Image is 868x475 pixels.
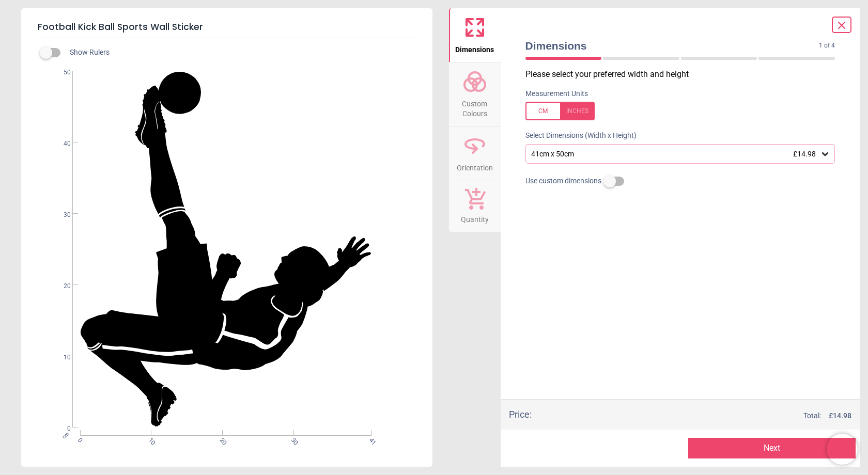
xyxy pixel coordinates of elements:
[75,436,82,443] span: 0
[461,210,489,225] span: Quantity
[60,431,70,440] span: cm
[51,424,71,433] span: 0
[455,40,494,55] span: Dimensions
[449,180,501,232] button: Quantity
[46,46,432,59] div: Show Rulers
[51,139,71,148] span: 40
[525,38,819,53] span: Dimensions
[793,150,816,158] span: £14.98
[289,436,296,443] span: 30
[450,94,500,119] span: Custom Colours
[827,434,858,465] iframe: Brevo live chat
[457,158,493,173] span: Orientation
[449,126,501,180] button: Orientation
[688,438,856,458] button: Next
[51,353,71,362] span: 10
[51,211,71,219] span: 30
[449,62,501,126] button: Custom Colours
[525,176,601,186] span: Use custom dimensions
[829,411,851,421] span: £
[449,8,501,62] button: Dimensions
[819,41,835,50] span: 1 of 4
[38,17,416,38] h5: Football Kick Ball Sports Wall Sticker
[525,89,588,99] label: Measurement Units
[525,69,844,80] p: Please select your preferred width and height
[51,68,71,77] span: 50
[218,436,224,443] span: 20
[833,411,851,420] span: 14.98
[367,436,374,443] span: 41
[51,282,71,291] span: 20
[530,150,820,159] div: 41cm x 50cm
[146,436,153,443] span: 10
[547,411,852,421] div: Total:
[509,408,532,421] div: Price :
[517,131,637,141] label: Select Dimensions (Width x Height)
